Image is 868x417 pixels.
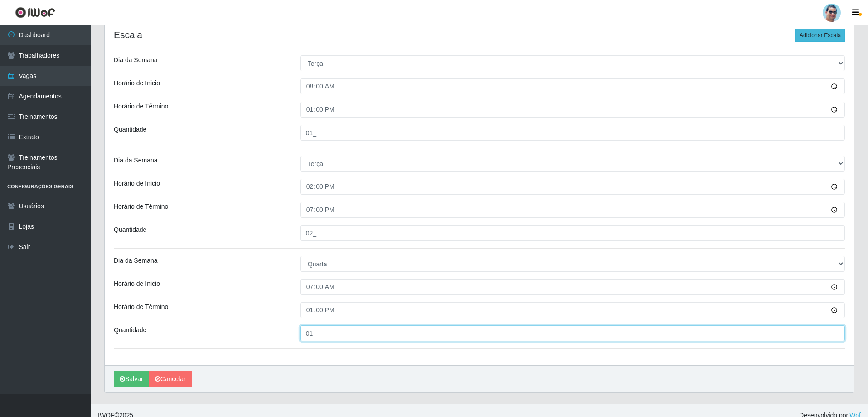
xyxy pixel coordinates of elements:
[300,302,845,318] input: 00:00
[15,7,55,18] img: CoreUI Logo
[300,279,845,295] input: 00:00
[300,179,845,195] input: 00:00
[114,125,146,134] label: Quantidade
[114,279,160,289] label: Horário de Inicio
[114,102,168,111] label: Horário de Término
[114,202,168,211] label: Horário de Término
[300,225,845,241] input: Informe a quantidade...
[114,179,160,188] label: Horário de Inicio
[300,325,845,341] input: Informe a quantidade...
[300,78,845,94] input: 00:00
[300,202,845,218] input: 00:00
[114,371,149,387] button: Salvar
[114,156,158,165] label: Dia da Semana
[114,78,160,88] label: Horário de Inicio
[149,371,192,387] a: Cancelar
[114,225,146,235] label: Quantidade
[114,302,168,312] label: Horário de Término
[795,29,845,42] button: Adicionar Escala
[114,29,845,40] h4: Escala
[114,325,146,335] label: Quantidade
[114,55,158,65] label: Dia da Semana
[300,102,845,118] input: 00:00
[300,125,845,141] input: Informe a quantidade...
[114,256,158,265] label: Dia da Semana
